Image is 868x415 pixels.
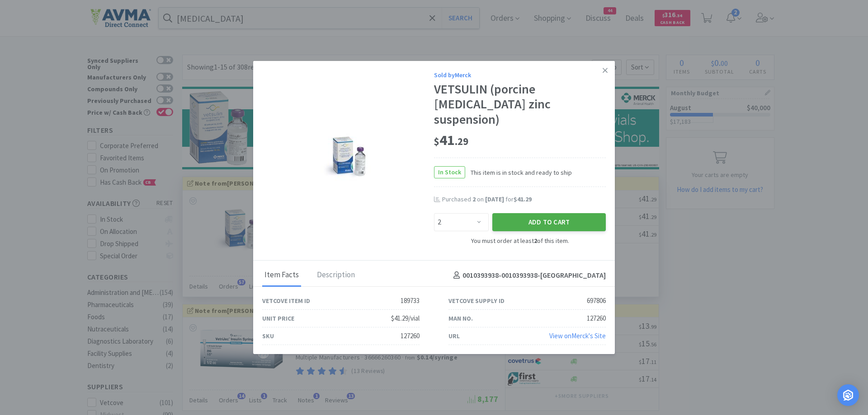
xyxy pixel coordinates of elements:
[587,295,606,306] div: 697806
[434,135,439,148] span: $
[434,70,606,80] div: Sold by Merck
[401,295,420,306] div: 189733
[442,195,606,204] div: Purchased on for
[549,331,606,340] a: View onMerck's Site
[434,236,606,246] div: You must order at least of this item.
[315,264,357,287] div: Description
[837,384,859,406] div: Open Intercom Messenger
[262,331,274,341] div: SKU
[514,195,532,203] span: $41.29
[448,296,505,306] div: Vetcove Supply ID
[434,82,606,127] div: VETSULIN (porcine [MEDICAL_DATA] zinc suspension)
[313,130,383,186] img: e848a6c79f7e44b7b7fbb22cb718f26f_697806.jpeg
[455,135,468,148] span: . 29
[434,167,465,178] span: In Stock
[391,313,420,324] div: $41.29/vial
[262,296,310,306] div: Vetcove Item ID
[401,331,420,341] div: 127260
[485,195,504,203] span: [DATE]
[434,131,468,149] span: 41
[534,237,537,245] strong: 2
[465,168,572,177] span: This item is in stock and ready to ship
[587,313,606,324] div: 127260
[262,313,294,323] div: Unit Price
[448,313,473,323] div: Man No.
[472,195,476,203] span: 2
[262,264,301,287] div: Item Facts
[492,213,606,231] button: Add to Cart
[450,270,606,281] h4: 0010393938-0010393938 - [GEOGRAPHIC_DATA]
[448,331,460,341] div: URL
